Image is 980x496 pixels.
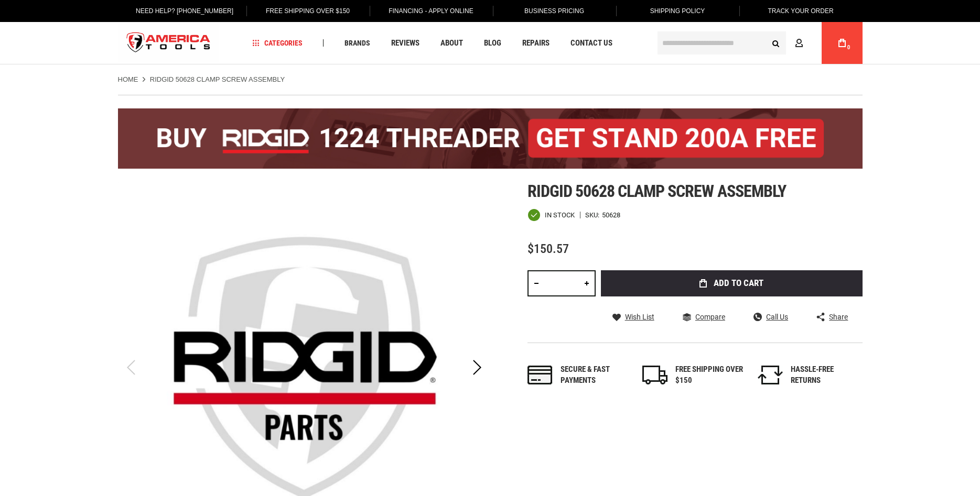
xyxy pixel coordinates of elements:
[527,208,575,222] div: Availability
[612,312,654,322] a: Wish List
[344,39,370,47] span: Brands
[518,36,554,50] a: Repairs
[522,39,550,47] span: Repairs
[714,279,763,288] span: Add to Cart
[650,7,705,15] span: Shipping Policy
[601,270,863,296] button: Add to Cart
[585,212,602,218] strong: SKU
[150,75,285,83] strong: RIDGID 50628 CLAMP SCREW ASSEMBLY
[118,24,220,63] a: store logo
[758,366,783,384] img: returns
[118,75,138,84] a: Home
[391,39,419,47] span: Reviews
[440,39,463,47] span: About
[561,364,629,387] div: Secure & fast payments
[832,22,852,64] a: 0
[527,366,553,384] img: payments
[479,36,506,50] a: Blog
[252,39,303,47] span: Categories
[247,36,307,50] a: Categories
[675,364,744,387] div: FREE SHIPPING OVER $150
[847,45,850,50] span: 0
[625,313,654,321] span: Wish List
[602,212,620,218] div: 50628
[118,24,220,63] img: America Tools
[695,313,725,321] span: Compare
[683,312,725,322] a: Compare
[766,33,786,53] button: Search
[340,36,375,50] a: Brands
[386,36,424,50] a: Reviews
[791,364,859,387] div: HASSLE-FREE RETURNS
[829,313,848,321] span: Share
[566,36,617,50] a: Contact Us
[642,366,667,384] img: shipping
[118,108,863,169] img: BOGO: Buy the RIDGID® 1224 Threader (26092), get the 92467 200A Stand FREE!
[436,36,468,50] a: About
[527,241,569,256] span: $150.57
[484,39,501,47] span: Blog
[527,181,786,201] span: Ridgid 50628 clamp screw assembly
[766,313,788,321] span: Call Us
[570,39,612,47] span: Contact Us
[753,312,788,322] a: Call Us
[545,212,575,218] span: In stock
